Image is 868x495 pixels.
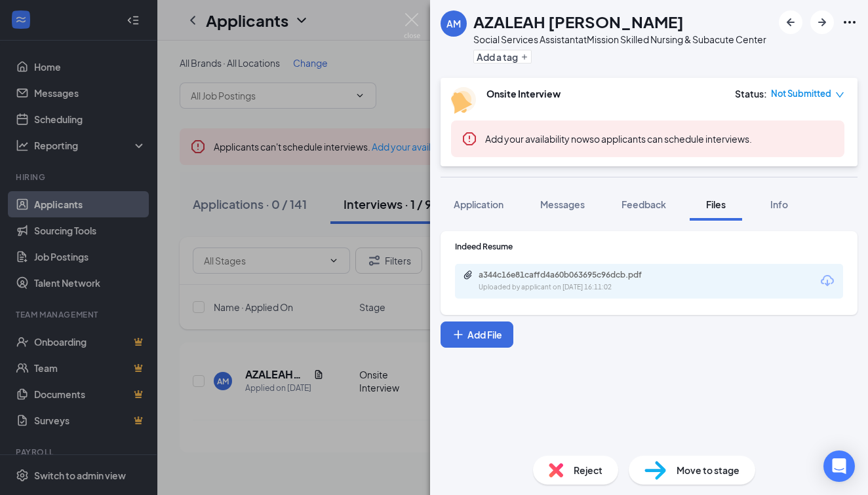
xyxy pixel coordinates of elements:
div: Status : [735,87,767,100]
svg: ArrowRight [814,14,830,30]
svg: ArrowLeftNew [783,14,799,30]
span: Not Submitted [771,87,831,100]
b: Onsite Interview [486,88,561,100]
span: Feedback [621,198,666,210]
div: a344c16e81caffd4a60b063695c96dcb.pdf [479,270,662,280]
span: Application [454,198,503,210]
span: Info [770,198,788,210]
svg: Error [462,131,477,147]
svg: Paperclip [463,270,473,280]
span: Messages [540,198,585,210]
svg: Plus [521,53,528,61]
div: Social Services Assistant at Mission Skilled Nursing & Subacute Center [473,33,766,46]
svg: Ellipses [842,14,858,30]
span: so applicants can schedule interviews. [485,133,752,145]
h1: AZALEAH [PERSON_NAME] [473,10,684,33]
button: Add FilePlus [441,321,513,348]
button: ArrowLeftNew [779,10,802,34]
span: down [835,90,844,100]
div: Open Intercom Messenger [823,450,855,482]
div: AM [446,17,461,30]
svg: Plus [452,328,465,341]
svg: Download [819,273,835,289]
div: Indeed Resume [455,241,843,252]
button: Add your availability now [485,132,589,145]
button: ArrowRight [810,10,834,34]
span: Move to stage [677,463,740,477]
span: Files [706,198,726,210]
div: Uploaded by applicant on [DATE] 16:11:02 [479,282,675,293]
a: Paperclipa344c16e81caffd4a60b063695c96dcb.pdfUploaded by applicant on [DATE] 16:11:02 [463,270,675,293]
span: Reject [574,463,602,477]
button: PlusAdd a tag [473,50,532,64]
